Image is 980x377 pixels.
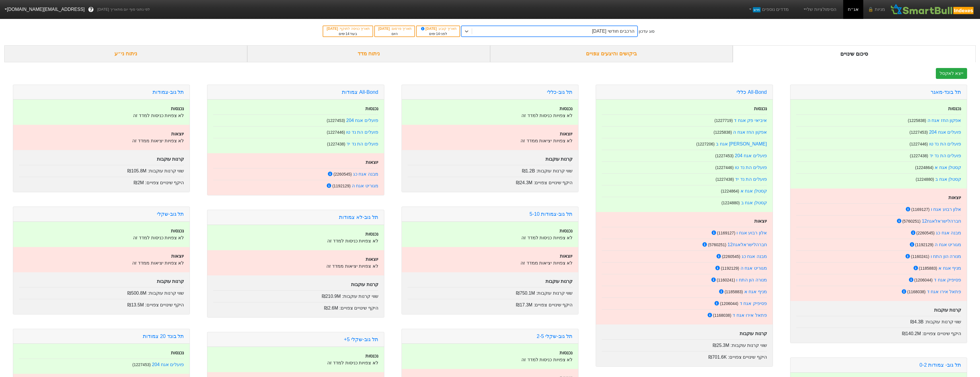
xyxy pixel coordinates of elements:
strong: נכנסות [560,350,572,355]
small: ( 1227446 ) [327,130,345,135]
small: ( 1227438 ) [327,142,345,146]
a: אלון רבוע אגח ו [737,230,767,235]
div: לפני ימים [420,31,457,36]
span: ₪2.6M [324,306,338,310]
a: אפקון החז אגח ה [928,118,961,123]
a: אלון רבוע אגח ו [931,207,961,212]
strong: נכנסות [560,228,572,233]
small: ( 1227446 ) [715,165,734,170]
strong: יוצאות [171,254,184,259]
a: פסיפיק אגח ד [934,277,961,282]
a: מנורה הון התח ו [736,277,767,282]
span: ₪1.2B [522,168,535,173]
img: SmartBull [890,4,975,15]
a: תל גוב-כללי [547,89,572,95]
strong: קרנות עוקבות [545,279,572,284]
div: ניתוח ני״ע [4,45,247,62]
a: פועלים אגח 204 [929,130,961,135]
small: ( 1227453 ) [327,118,345,123]
span: [DATE] [378,27,391,31]
a: חברהלישראלאגח12 [728,242,767,247]
small: ( 1160241 ) [717,278,735,282]
strong: נכנסות [171,228,184,233]
a: פועלים אגח 204 [346,118,378,123]
small: ( 1168038 ) [907,289,926,294]
span: 14 [436,32,440,36]
div: סוג עדכון [639,28,654,34]
strong: קרנות עוקבות [934,308,961,312]
p: לא צפויות כניסות למדד זה [408,112,572,119]
small: ( 1192129 ) [721,266,739,271]
button: ייצא לאקסל [936,68,967,79]
a: מבנה אגח כג [936,230,961,235]
small: ( 1192129 ) [332,184,351,188]
div: היקף שינויים צפויים : [19,299,184,308]
small: ( 1227446 ) [909,142,928,146]
span: ₪13.5M [127,302,144,307]
p: לא צפויות יציאות ממדד זה [408,137,572,144]
a: מניף אגח א [938,266,961,271]
strong: נכנסות [171,106,184,111]
a: All-Bond כללי [737,89,767,95]
strong: נכנסות [560,106,572,111]
strong: נכנסות [365,106,378,111]
div: תאריך קובע : [420,26,457,31]
span: 14 [346,32,349,36]
small: ( 2260545 ) [334,172,352,176]
strong: נכנסות [365,353,378,358]
a: קסטלן אגח ב [935,177,961,182]
a: תל גוב- צמודות 0-2 [919,362,961,368]
span: חדש [753,7,761,12]
a: פועלים הת נד יד [346,141,378,146]
a: הסימולציות שלי [800,4,839,15]
small: ( 1224864 ) [915,165,934,170]
strong: נכנסות [171,350,184,355]
p: לא צפויות כניסות למדד זה [408,234,572,241]
a: תל בונד-מאגר [931,89,961,95]
div: תאריך כניסה לתוקף : [326,26,370,31]
strong: יוצאות [560,254,572,259]
div: היקף שינויים צפויים : [408,299,572,308]
p: לא צפויות כניסות למדד זה [213,359,378,366]
a: תל גוב-שקלי 5+ [344,337,378,342]
a: קסטלן אגח א [741,188,767,193]
strong: יוצאות [366,160,378,165]
div: שווי קרנות עוקבות : [213,290,378,300]
div: הרכבים חודשי [DATE] [592,28,634,35]
div: היקף שינויים צפויים : [213,302,378,312]
small: ( 1206044 ) [720,301,738,306]
span: לפי נתוני סוף יום מתאריך [DATE] [97,7,150,12]
strong: יוצאות [754,219,767,224]
a: מניף אגח א [744,289,767,294]
a: פועלים אגח 204 [735,153,767,158]
div: סיכום שינויים [733,45,976,62]
small: ( 1227206 ) [696,142,715,146]
a: מבנה אגח כג [742,254,767,259]
small: ( 1227438 ) [910,153,928,158]
span: היום [391,32,398,36]
div: שווי קרנות עוקבות : [19,165,184,174]
strong: נכנסות [365,232,378,236]
strong: יוצאות [948,195,961,200]
p: לא צפויות יציאות ממדד זה [213,263,378,270]
a: קסטלן אגח א [935,165,961,170]
div: היקף שינויים צפויים : [408,177,572,186]
a: All-Bond צמודות [342,89,378,95]
strong: קרנות עוקבות [351,282,378,287]
a: פתאל אירו אגח ד [927,289,961,294]
small: ( 1206044 ) [914,278,933,282]
small: ( 1224864 ) [721,189,739,193]
span: ₪4.3B [910,319,924,324]
span: ₪140.2M [902,331,921,336]
small: ( 1169127 ) [911,207,930,212]
p: לא צפויות כניסות למדד זה [408,356,572,363]
p: לא צפויות יציאות ממדד זה [408,260,572,267]
span: [DATE] [327,27,339,31]
small: ( 1168038 ) [713,313,731,318]
div: שווי קרנות עוקבות : [408,287,572,297]
strong: נכנסות [754,106,767,111]
a: פתאל אירו אגח ד [732,313,767,318]
a: אפקון החז אגח ה [733,130,767,135]
span: ₪105.8M [127,168,146,173]
small: ( 1227438 ) [716,177,734,182]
